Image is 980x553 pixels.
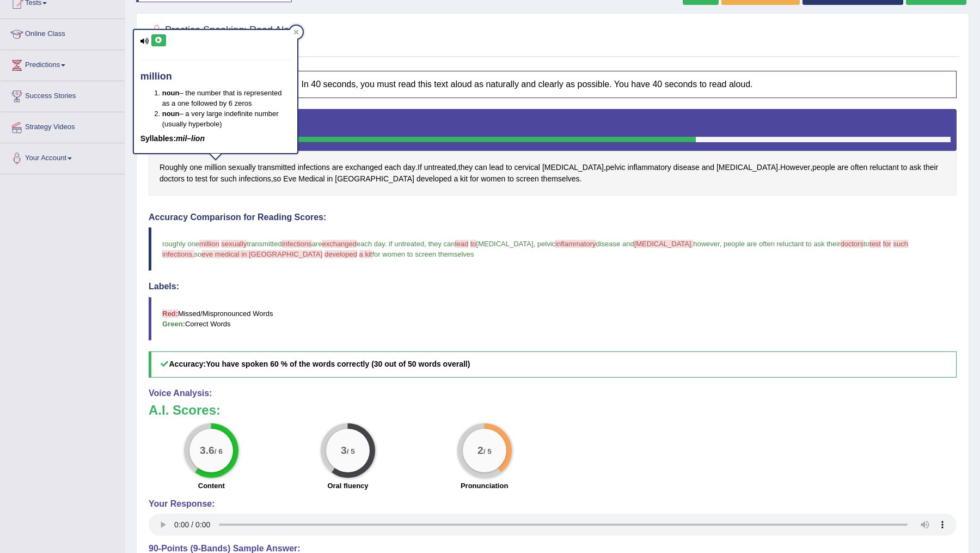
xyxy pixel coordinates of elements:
[247,240,281,248] span: transmitted
[883,240,891,248] span: for
[160,173,185,185] span: Click to see word definition
[149,109,957,196] div: . , , . , , .
[470,173,479,185] span: Click to see word definition
[416,173,452,185] span: Click to see word definition
[720,240,722,248] span: ,
[418,162,422,173] span: Click to see word definition
[341,444,347,456] big: 3
[460,173,468,185] span: Click to see word definition
[1,81,125,108] a: Success Stories
[187,173,193,185] span: Click to see word definition
[628,162,671,173] span: Click to see word definition
[312,240,322,248] span: are
[149,22,300,50] h2: Practice Speaking: Read Aloud
[384,162,401,173] span: Click to see word definition
[359,250,372,258] span: a kit
[534,240,536,248] span: ,
[298,173,324,185] span: Click to see word definition
[357,240,385,248] span: each day
[489,162,504,173] span: Click to see word definition
[454,173,458,185] span: Click to see word definition
[324,250,357,258] span: developed
[555,240,596,248] span: inflammatory
[258,162,296,173] span: Click to see word definition
[514,162,540,173] span: Click to see word definition
[327,173,333,185] span: Click to see word definition
[424,240,426,248] span: ,
[282,240,312,248] span: infections
[909,162,921,173] span: Click to see word definition
[162,89,180,97] b: noun
[221,240,247,248] span: sexually
[541,173,580,185] span: Click to see word definition
[298,162,330,173] span: Click to see word definition
[200,444,215,456] big: 3.6
[239,173,271,185] span: Click to see word definition
[194,250,202,258] span: so
[475,162,487,173] span: Click to see word definition
[542,162,604,173] span: Click to see word definition
[215,447,223,455] small: / 6
[1,112,125,139] a: Strategy Videos
[841,240,864,248] span: doctors
[901,162,908,173] span: Click to see word definition
[476,240,534,248] span: [MEDICAL_DATA]
[428,240,455,248] span: they can
[149,388,957,398] h4: Voice Analysis:
[195,173,207,185] span: Click to see word definition
[424,162,456,173] span: Click to see word definition
[516,173,539,185] span: Click to see word definition
[507,173,514,185] span: Click to see word definition
[506,162,512,173] span: Click to see word definition
[477,444,483,456] big: 2
[201,250,322,258] span: eve medical in [GEOGRAPHIC_DATA]
[149,71,957,98] h4: Look at the text below. In 40 seconds, you must read this text aloud as naturally and clearly as ...
[162,309,178,318] b: Red:
[210,173,218,185] span: Click to see word definition
[1,143,125,171] a: Your Account
[327,481,368,491] label: Oral fluency
[160,162,187,173] span: Click to see word definition
[863,240,869,248] span: to
[198,481,225,491] label: Content
[345,162,383,173] span: Click to see word definition
[458,162,473,173] span: Click to see word definition
[702,162,714,173] span: Click to see word definition
[1,50,125,77] a: Predictions
[283,173,296,185] span: Click to see word definition
[335,173,414,185] span: Click to see word definition
[162,108,291,129] li: – a very large indefinite number (usually hyperbole)
[893,240,908,248] span: such
[140,135,291,143] h5: Syllables:
[372,250,474,258] span: for women to screen themselves
[596,240,634,248] span: disease and
[149,282,957,291] h4: Labels:
[780,162,810,173] span: Click to see word definition
[385,240,387,248] span: .
[455,240,469,248] span: lead
[923,162,938,173] span: Click to see word definition
[332,162,343,173] span: Click to see word definition
[228,162,256,173] span: Click to see word definition
[189,162,202,173] span: Click to see word definition
[149,212,957,222] h4: Accuracy Comparison for Reading Scores:
[693,240,719,248] span: however
[869,162,899,173] span: Click to see word definition
[481,173,505,185] span: Click to see word definition
[149,351,957,377] h5: Accuracy:
[205,162,226,173] span: Click to see word definition
[162,110,180,118] b: noun
[149,499,957,509] h4: Your Response:
[162,250,194,258] span: infections,
[673,162,700,173] span: Click to see word definition
[206,360,470,368] b: You have spoken 60 % of the words correctly (30 out of 50 words overall)
[1,19,125,46] a: Online Class
[162,88,291,108] li: – the number that is represented as a one followed by 6 zeros
[850,162,867,173] span: Click to see word definition
[461,481,508,491] label: Pronunciation
[162,320,185,328] b: Green:
[403,162,416,173] span: Click to see word definition
[470,240,476,248] span: to
[162,240,199,248] span: roughly one
[606,162,626,173] span: Click to see word definition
